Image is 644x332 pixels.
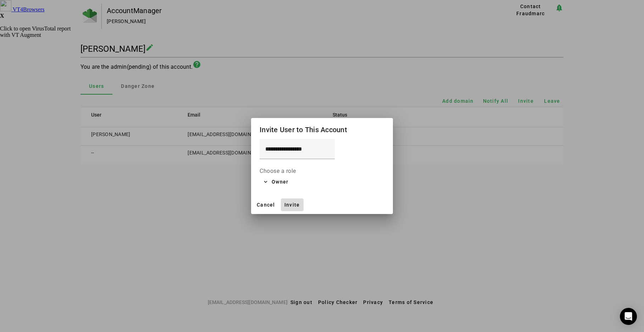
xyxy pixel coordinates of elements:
[251,118,393,139] h3: Invite User to This Account
[260,167,384,175] div: Choose a role
[254,198,278,211] button: Cancel
[620,308,637,325] div: Open Intercom Messenger
[260,175,291,188] button: Owner
[284,202,300,208] span: Invite
[257,202,275,208] span: Cancel
[272,178,288,186] span: Owner
[281,198,304,211] button: Invite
